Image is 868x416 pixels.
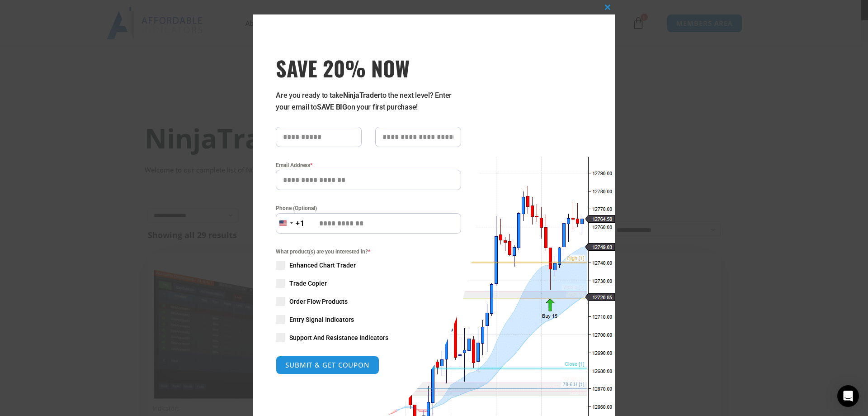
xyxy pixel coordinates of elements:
label: Phone (Optional) [276,204,461,213]
label: Email Address [276,161,461,170]
label: Order Flow Products [276,297,461,306]
span: Entry Signal Indicators [289,315,354,324]
div: +1 [296,218,305,230]
span: SAVE 20% NOW [276,55,461,81]
span: Support And Resistance Indicators [289,333,388,342]
button: SUBMIT & GET COUPON [276,356,379,374]
strong: NinjaTrader [343,91,380,100]
span: What product(s) are you interested in? [276,247,461,256]
p: Are you ready to take to the next level? Enter your email to on your first purchase! [276,90,461,113]
label: Entry Signal Indicators [276,315,461,324]
span: Trade Copier [289,279,327,288]
span: Enhanced Chart Trader [289,261,356,270]
strong: SAVE BIG [317,103,347,111]
span: Order Flow Products [289,297,348,306]
div: Open Intercom Messenger [837,385,859,407]
label: Support And Resistance Indicators [276,333,461,342]
button: Selected country [276,213,305,234]
label: Trade Copier [276,279,461,288]
label: Enhanced Chart Trader [276,261,461,270]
